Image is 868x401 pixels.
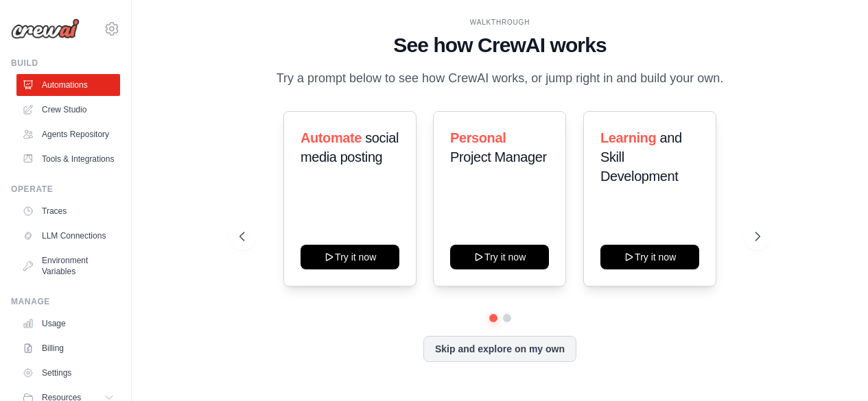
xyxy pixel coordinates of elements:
[239,17,760,27] div: WALKTHROUGH
[11,19,80,39] img: Logo
[450,149,547,165] span: Project Manager
[301,130,399,165] span: social media posting
[16,148,120,170] a: Tools & Integrations
[16,313,120,335] a: Usage
[16,99,120,121] a: Crew Studio
[450,245,549,269] button: Try it now
[16,123,120,145] a: Agents Repository
[450,130,506,145] span: Personal
[16,337,120,359] a: Billing
[16,250,120,282] a: Environment Variables
[11,58,120,69] div: Build
[11,296,120,307] div: Manage
[600,130,682,184] span: and Skill Development
[600,130,656,145] span: Learning
[301,130,362,145] span: Automate
[301,245,399,269] button: Try it now
[270,69,731,88] p: Try a prompt below to see how CrewAI works, or jump right in and build your own.
[239,33,760,58] h1: See how CrewAI works
[423,336,576,362] button: Skip and explore on my own
[11,184,120,195] div: Operate
[16,200,120,222] a: Traces
[799,335,868,401] iframe: Chat Widget
[16,225,120,247] a: LLM Connections
[16,362,120,384] a: Settings
[16,74,120,96] a: Automations
[600,245,699,269] button: Try it now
